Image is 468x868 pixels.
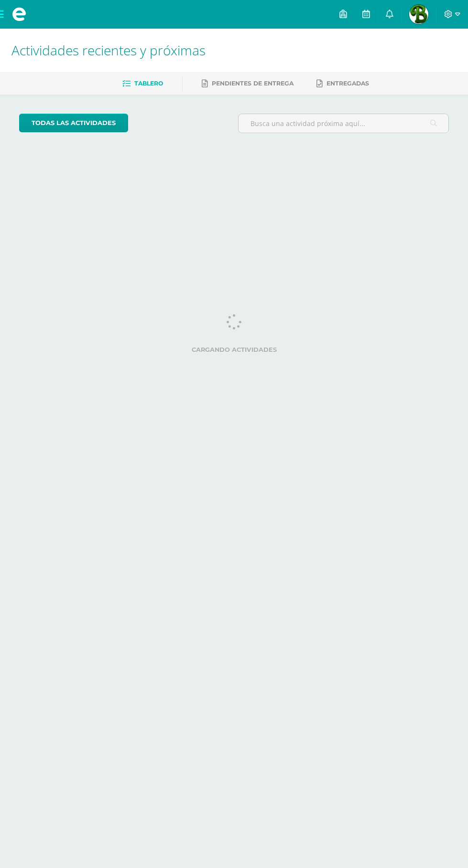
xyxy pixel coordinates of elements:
[327,80,369,87] span: Entregadas
[316,76,369,91] a: Entregadas
[212,80,294,87] span: Pendientes de entrega
[134,80,163,87] span: Tablero
[11,41,206,59] span: Actividades recientes y próximas
[239,114,449,133] input: Busca una actividad próxima aquí...
[19,114,128,132] a: todas las Actividades
[122,76,163,91] a: Tablero
[202,76,294,91] a: Pendientes de entrega
[19,346,449,353] label: Cargando actividades
[409,5,428,24] img: 07000847e054b28bc3bcc5a95d141964.png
